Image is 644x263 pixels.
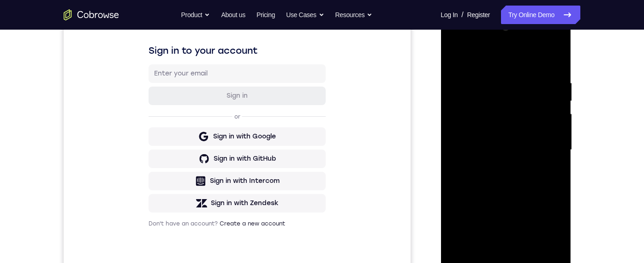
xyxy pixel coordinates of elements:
[146,196,216,205] div: Sign in with Intercom
[467,6,490,24] a: Register
[441,6,458,24] a: Log In
[501,6,580,24] a: Try Online Demo
[181,6,210,24] button: Product
[169,132,179,140] p: or
[85,63,262,76] h1: Sign in to your account
[85,106,262,125] button: Sign in
[85,213,262,232] button: Sign in with Zendesk
[147,218,215,227] div: Sign in with Zendesk
[150,174,212,183] div: Sign in with GitHub
[256,6,275,24] a: Pricing
[286,6,324,24] button: Use Cases
[64,9,119,20] a: Go to the home page
[149,151,212,161] div: Sign in with Google
[461,9,463,20] span: /
[85,169,262,188] button: Sign in with GitHub
[90,88,256,98] input: Enter your email
[335,6,373,24] button: Resources
[85,147,262,165] button: Sign in with Google
[85,239,262,247] p: Don't have an account?
[85,191,262,210] button: Sign in with Intercom
[156,240,221,246] a: Create a new account
[221,6,245,24] a: About us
